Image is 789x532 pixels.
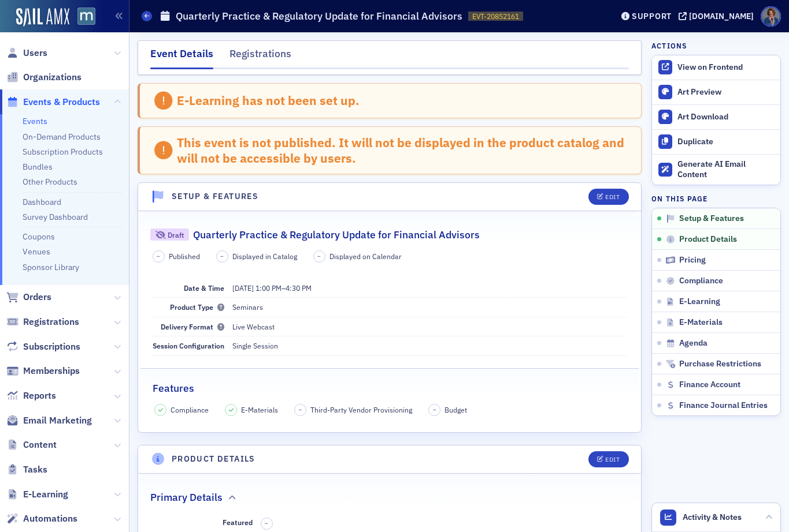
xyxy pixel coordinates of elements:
a: Art Preview [652,80,780,104]
span: EVT-20852161 [472,12,519,21]
span: Activity & Notes [683,511,742,523]
span: Content [23,439,57,451]
h4: On this page [651,193,781,204]
h2: Primary Details [150,490,223,505]
span: – [433,406,436,414]
a: Bundles [23,162,53,172]
div: Draft [150,228,189,241]
button: Edit [588,451,628,467]
div: E-Learning has not been set up. [177,93,360,108]
span: Displayed in Catalog [232,251,297,261]
a: Registrations [6,316,79,328]
a: Sponsor Library [23,262,79,272]
div: Edit [605,456,620,463]
a: Reports [6,389,56,402]
div: Art Preview [677,87,775,98]
span: E-Materials [679,317,723,328]
img: SailAMX [16,8,69,27]
span: Purchase Restrictions [679,359,761,369]
span: Orders [23,291,51,304]
div: Event Details [150,46,213,69]
span: [DATE] [232,283,254,293]
span: Live Webcast [232,322,275,331]
span: – [299,406,302,414]
span: E-Materials [241,404,278,415]
span: Published [169,251,200,261]
a: Venues [23,246,50,257]
button: [DOMAIN_NAME] [679,12,758,20]
span: Finance Journal Entries [679,400,768,411]
span: Reports [23,389,56,402]
h1: Quarterly Practice & Regulatory Update for Financial Advisors [176,9,462,23]
span: Profile [761,6,781,27]
a: E-Learning [6,488,68,501]
a: Art Download [652,104,780,129]
span: Agenda [679,338,707,349]
a: On-Demand Products [23,132,101,142]
span: Finance Account [679,380,740,390]
a: View Homepage [69,8,95,27]
a: Survey Dashboard [23,212,88,222]
h2: Quarterly Practice & Regulatory Update for Financial Advisors [193,227,480,242]
h4: Setup & Features [172,190,258,203]
span: Setup & Features [679,213,744,224]
a: Email Marketing [6,414,92,427]
span: Featured [223,518,253,527]
a: Other Products [23,177,77,187]
div: Registrations [229,46,291,68]
div: [DOMAIN_NAME] [689,11,754,21]
span: Product Type [170,302,224,312]
a: Orders [6,291,51,304]
span: Organizations [23,71,82,84]
span: Automations [23,512,77,525]
span: – [265,519,268,527]
span: Third-Party Vendor Provisioning [310,404,412,415]
span: Pricing [679,255,706,265]
div: This event is not published. It will not be displayed in the product catalog and will not be acce... [177,135,629,166]
span: – [317,252,321,260]
button: Edit [588,189,628,205]
span: Date & Time [184,283,224,293]
div: Duplicate [677,137,775,147]
a: Events & Products [6,96,100,108]
span: – [232,283,312,293]
button: Generate AI Email Content [652,154,780,185]
span: E-Learning [679,297,720,307]
div: Draft [168,232,184,238]
div: Edit [605,194,620,200]
span: Email Marketing [23,414,92,427]
div: View on Frontend [677,62,775,73]
span: Seminars [232,302,263,312]
a: Dashboard [23,197,61,207]
time: 1:00 PM [255,283,281,293]
span: Session Configuration [153,341,224,350]
a: Users [6,47,47,59]
span: – [157,252,160,260]
span: Tasks [23,463,47,476]
a: Subscription Products [23,147,103,157]
a: View on Frontend [652,55,780,80]
span: Displayed on Calendar [329,251,402,261]
a: Events [23,116,47,126]
span: – [220,252,224,260]
a: Automations [6,512,77,525]
span: Compliance [679,276,723,286]
a: Memberships [6,365,80,377]
span: Subscriptions [23,340,80,353]
span: Events & Products [23,96,100,108]
time: 4:30 PM [286,283,312,293]
span: E-Learning [23,488,68,501]
h4: Actions [651,40,687,51]
span: Delivery Format [161,322,224,331]
a: Organizations [6,71,82,84]
h4: Product Details [172,453,255,465]
h2: Features [153,381,194,396]
a: Tasks [6,463,47,476]
a: Subscriptions [6,340,80,353]
span: Product Details [679,234,737,245]
a: Coupons [23,231,55,242]
div: Support [632,11,672,21]
span: Users [23,47,47,59]
button: Duplicate [652,129,780,154]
